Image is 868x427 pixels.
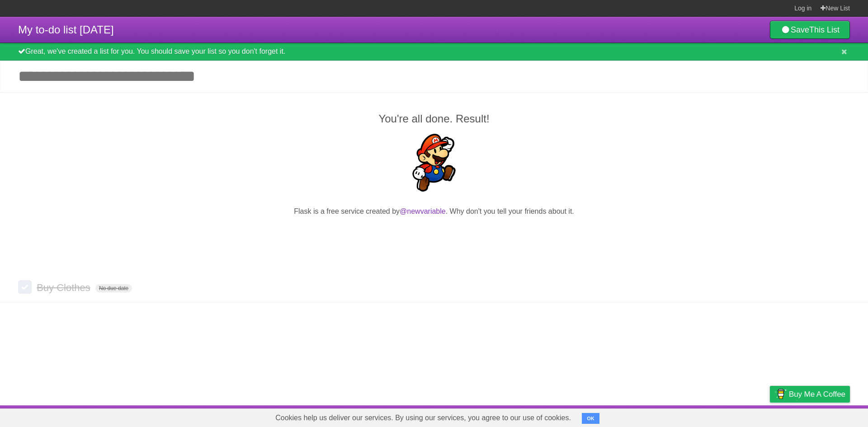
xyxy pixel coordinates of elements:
a: SaveThis List [770,21,850,39]
img: Buy me a coffee [774,386,787,402]
a: Buy me a coffee [770,386,850,403]
span: Buy me a coffee [789,386,845,402]
a: About [650,408,669,425]
a: Developers [679,408,716,425]
a: Privacy [758,408,782,425]
span: No due date [95,284,132,292]
p: Flask is a free service created by . Why don't you tell your friends about it. [18,206,850,217]
a: Suggest a feature [793,408,850,425]
button: OK [582,413,599,424]
span: Buy Clothes [37,282,93,293]
a: Terms [727,408,747,425]
h2: You're all done. Result! [18,111,850,127]
b: This List [809,25,840,34]
span: Cookies help us deliver our services. By using our services, you agree to our use of cookies. [266,409,580,427]
img: Super Mario [405,134,463,192]
label: Done [18,280,32,294]
span: My to-do list [DATE] [18,23,114,36]
a: @newvariable [400,207,446,215]
iframe: X Post Button [418,228,450,241]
